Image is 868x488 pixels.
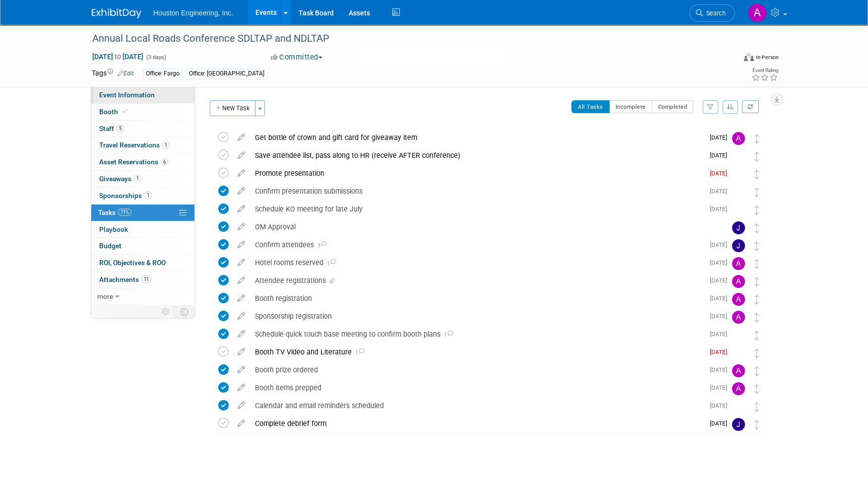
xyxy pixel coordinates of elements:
[710,170,732,177] span: [DATE]
[732,275,745,288] img: Ali Ringheimer
[732,132,745,145] img: Ali Ringheimer
[91,87,194,103] a: Event Information
[352,349,365,356] span: 1
[233,205,250,213] a: edit
[742,100,759,113] a: Refresh
[250,147,704,164] div: Save attendee list, pass along to HR (receive AFTER conference)
[250,165,704,182] div: Promote presentation
[91,221,194,238] a: Playbook
[91,121,194,137] a: Staff5
[250,201,704,217] div: Schedule KO meeting for late July
[754,402,759,412] i: Move task
[233,258,250,267] a: edit
[250,361,704,378] div: Booth prize ordered
[250,129,704,146] div: Get bottle of crown and gift card for giveaway item
[250,326,704,343] div: Schedule quick touch base meeting to confirm booth plans
[732,347,745,359] img: Heidi Joarnt
[250,218,712,235] div: OM Approval
[210,100,255,116] button: New Task
[162,141,170,149] span: 1
[118,70,134,77] a: Edit
[710,331,732,338] span: [DATE]
[710,366,732,373] span: [DATE]
[732,293,745,306] img: Ali Ringheimer
[99,175,141,183] span: Giveaways
[250,254,704,271] div: Hotel rooms reserved
[134,175,141,182] span: 1
[91,104,194,120] a: Booth
[732,204,745,216] img: Heidi Joarnt
[250,397,704,414] div: Calendar and email reminders scheduled
[233,133,250,142] a: edit
[710,349,732,355] span: [DATE]
[754,295,759,304] i: Move task
[233,330,250,339] a: edit
[250,344,704,360] div: Booth TV Video and Literature
[99,158,168,166] span: Asset Reservations
[99,125,124,133] span: Staff
[754,313,759,322] i: Move task
[755,54,779,61] div: In-Person
[710,206,732,212] span: [DATE]
[89,30,720,48] div: Annual Local Roads Conference SDLTAP and NDLTAP
[99,225,128,233] span: Playbook
[91,205,194,221] a: Tasks71%
[250,379,704,396] div: Booth items prepped
[689,4,735,22] a: Search
[732,221,745,234] img: Josh Johnson
[233,169,250,178] a: edit
[754,277,759,286] i: Move task
[99,108,129,116] span: Booth
[703,9,726,17] span: Search
[250,183,704,200] div: Confirm presentation submissions
[571,100,610,113] button: All Tasks
[744,53,754,61] img: Format-Inperson.png
[144,192,152,199] span: 1
[440,332,453,338] span: 1
[233,383,250,392] a: edit
[145,54,166,61] span: (3 days)
[99,192,152,200] span: Sponsorships
[157,305,175,318] td: Personalize Event Tab Strip
[91,272,194,288] a: Attachments11
[233,151,250,160] a: edit
[652,100,694,113] button: Completed
[123,109,127,114] i: Booth reservation complete
[754,134,759,143] i: Move task
[732,150,745,163] img: Heidi Joarnt
[732,257,745,270] img: Ali Ringheimer
[732,329,745,342] img: Heidi Joarnt
[233,187,250,196] a: edit
[118,209,131,216] span: 71%
[250,272,704,289] div: Attendee registrations
[732,418,745,431] img: Josh Johnson
[710,295,732,302] span: [DATE]
[732,364,745,377] img: Ali Ringheimer
[710,188,732,195] span: [DATE]
[732,382,745,395] img: Ali Ringheimer
[233,294,250,303] a: edit
[710,241,732,248] span: [DATE]
[92,52,144,61] span: [DATE] [DATE]
[710,259,732,266] span: [DATE]
[754,241,759,251] i: Move task
[161,158,168,166] span: 6
[92,8,141,18] img: ExhibitDay
[91,154,194,170] a: Asset Reservations6
[677,52,779,67] div: Event Format
[754,349,759,358] i: Move task
[92,68,134,79] td: Tags
[97,292,113,300] span: more
[710,134,732,141] span: [DATE]
[233,419,250,428] a: edit
[233,222,250,231] a: edit
[754,223,759,233] i: Move task
[732,311,745,324] img: Ali Ringheimer
[710,402,732,409] span: [DATE]
[754,366,759,376] i: Move task
[732,400,745,413] img: Heidi Joarnt
[99,141,170,149] span: Travel Reservations
[754,384,759,394] i: Move task
[175,305,195,318] td: Toggle Event Tabs
[99,259,166,267] span: ROI, Objectives & ROO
